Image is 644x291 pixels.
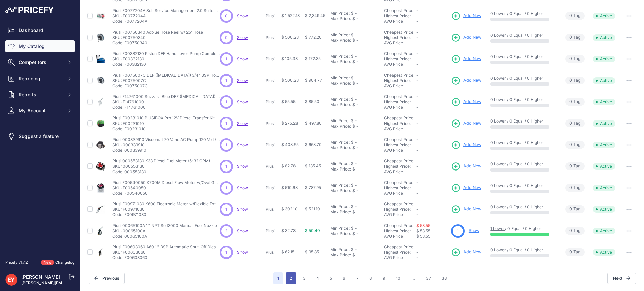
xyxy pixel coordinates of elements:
[112,51,220,56] p: Piusi F00332130 Piston DEF Hand Lever Pump Complete Kit
[490,183,556,188] p: 0 Lower / 0 Equal / 0 Higher
[237,185,248,190] a: Show
[451,119,481,128] a: Add New
[416,223,430,228] a: $ 53.55
[112,94,220,99] p: Piusi F14761000 Suzzara Blue DEF ([MEDICAL_DATA]) Manual Nozzle
[286,272,296,284] button: Go to page 2
[112,126,215,132] p: Code: F00231010
[384,137,414,142] a: Cheapest Price:
[281,206,298,211] span: $ 302.10
[384,78,416,83] div: Highest Price:
[354,183,357,188] div: -
[463,249,481,255] span: Add New
[281,13,300,18] span: $ 1,522.13
[463,34,481,41] span: Add New
[237,56,248,61] span: Show
[416,78,418,83] span: -
[5,130,75,142] a: Suggest a feature
[354,97,357,102] div: -
[281,56,298,61] span: $ 105.33
[330,81,351,86] div: Max Price:
[225,78,227,84] span: 1
[565,12,585,20] span: Tag
[330,97,350,102] div: Min Price:
[416,99,418,104] span: -
[365,272,376,284] button: Go to page 8
[416,94,418,99] span: -
[384,126,416,132] div: AVG Price:
[5,40,75,52] a: My Catalog
[569,185,572,191] span: 0
[416,19,418,24] span: -
[21,280,158,285] a: [PERSON_NAME][EMAIL_ADDRESS][PERSON_NAME][DOMAIN_NAME]
[355,59,358,64] div: -
[237,35,248,40] span: Show
[266,78,279,83] p: Piusi
[112,13,220,19] p: SKU: F0077204A
[281,78,299,83] span: $ 500.23
[384,164,416,169] div: Highest Price:
[352,81,355,86] div: $
[490,118,556,124] p: 0 Lower / 0 Equal / 0 Higher
[384,185,416,191] div: Highest Price:
[593,142,615,148] span: Active
[237,164,248,169] span: Show
[266,164,279,169] p: Piusi
[354,32,357,38] div: -
[225,35,228,41] span: 0
[490,76,556,81] p: 0 Lower / 0 Equal / 0 Higher
[490,226,505,231] a: 1 Lower
[225,13,228,19] span: 0
[5,72,75,85] button: Repricing
[351,161,354,166] div: $
[463,185,481,191] span: Add New
[384,94,414,99] a: Cheapest Price:
[225,56,227,62] span: 1
[237,207,248,212] a: Show
[237,250,248,255] a: Show
[225,120,227,127] span: 1
[330,32,350,38] div: Min Price:
[569,99,572,105] span: 0
[112,30,203,35] p: Piusi F00750340 Adblue Hose Reel w/ 25' Hose
[384,142,416,148] div: Highest Price:
[330,188,351,193] div: Max Price:
[384,19,416,24] div: AVG Price:
[225,142,227,148] span: 1
[416,137,418,142] span: -
[593,99,615,105] span: Active
[112,169,210,175] p: Code: 000553130
[416,13,418,18] span: -
[19,107,63,114] span: My Account
[569,163,572,169] span: 0
[352,38,355,43] div: $
[607,273,636,284] button: Next
[384,62,416,67] div: AVG Price:
[330,118,350,124] div: Min Price:
[351,118,354,124] div: $
[266,142,279,148] p: Piusi
[384,169,416,175] div: AVG Price:
[416,72,418,78] span: -
[463,13,481,19] span: Add New
[112,185,220,191] p: SKU: F00540050
[416,185,418,190] span: -
[565,162,585,170] span: Tag
[112,72,220,78] p: Piusi F0075007C DEF ([MEDICAL_DATA]) 3/4" BSP Hose Reel w/ 25' Hose (8 m)
[5,24,75,252] nav: Sidebar
[416,40,418,45] span: -
[225,185,227,191] span: 1
[463,206,481,212] span: Add New
[416,158,418,163] span: -
[281,142,299,147] span: $ 408.65
[330,54,350,59] div: Min Price:
[565,205,585,213] span: Tag
[463,77,481,84] span: Add New
[352,188,355,193] div: $
[593,163,615,170] span: Active
[281,185,298,190] span: $ 510.68
[490,11,556,16] p: 0 Lower / 0 Equal / 0 Higher
[5,89,75,101] button: Reports
[330,166,351,172] div: Max Price:
[490,161,556,167] p: 0 Lower / 0 Equal / 0 Higher
[565,77,585,84] span: Tag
